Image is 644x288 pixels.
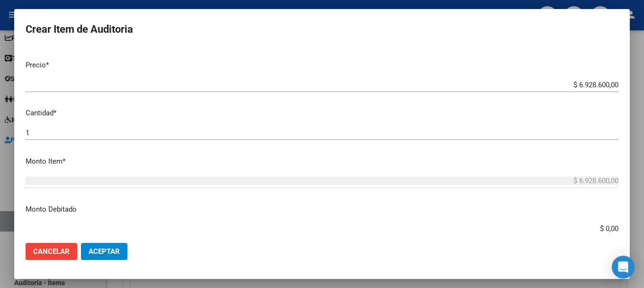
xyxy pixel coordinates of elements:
[26,20,618,38] h2: Crear Item de Auditoria
[89,247,120,256] span: Aceptar
[33,247,70,256] span: Cancelar
[612,256,635,279] div: Open Intercom Messenger
[26,156,618,167] p: Monto Item
[26,108,618,119] p: Cantidad
[81,243,127,260] button: Aceptar
[26,243,77,260] button: Cancelar
[26,204,618,215] p: Monto Debitado
[26,60,618,71] p: Precio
